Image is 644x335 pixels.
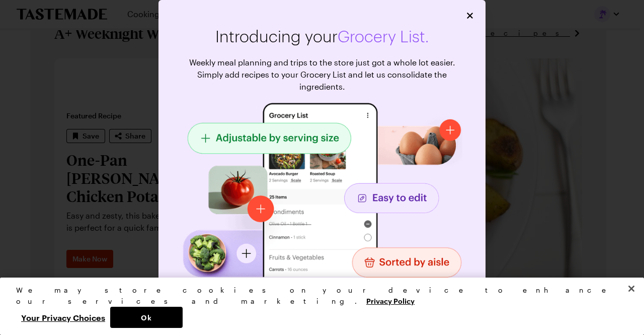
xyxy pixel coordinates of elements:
div: We may store cookies on your device to enhance our services and marketing. [16,285,619,307]
h2: Introducing your [179,28,465,46]
button: Close [620,278,642,300]
span: Grocery List. [338,28,429,46]
div: Privacy [16,285,619,328]
button: Your Privacy Choices [16,307,110,328]
button: Close [464,10,475,21]
a: More information about your privacy, opens in a new tab [366,296,415,305]
button: Ok [110,307,183,328]
p: Weekly meal planning and trips to the store just got a whole lot easier. Simply add recipes to yo... [179,56,465,93]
